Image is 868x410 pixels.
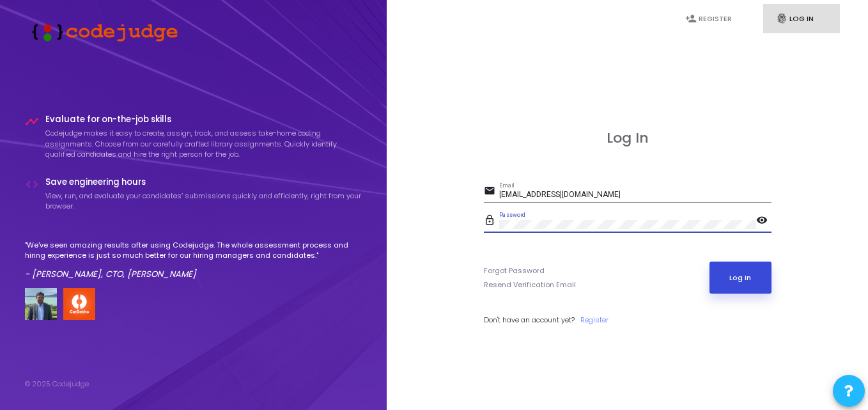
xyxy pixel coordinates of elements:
a: Register [580,315,608,326]
p: "We've seen amazing results after using Codejudge. The whole assessment process and hiring experi... [25,240,362,261]
i: person_add [685,13,697,24]
mat-icon: email [484,184,499,200]
p: View, run, and evaluate your candidates’ submissions quickly and efficiently, right from your bro... [45,191,362,212]
a: Resend Verification Email [484,280,576,290]
img: user image [25,288,57,320]
span: Don't have an account yet? [484,315,575,325]
input: Email [499,191,771,200]
h3: Log In [484,130,771,146]
i: timeline [25,114,39,129]
button: Log In [709,262,771,294]
p: Codejudge makes it easy to create, assign, track, and assess take-home coding assignments. Choose... [45,128,362,160]
a: person_addRegister [672,4,749,34]
em: - [PERSON_NAME], CTO, [PERSON_NAME] [25,268,196,280]
h4: Evaluate for on-the-job skills [45,114,362,125]
mat-icon: lock_outline [484,214,499,229]
a: fingerprintLog In [763,4,840,34]
img: company-logo [63,288,95,320]
i: fingerprint [776,13,787,24]
i: code [25,177,39,191]
div: © 2025 Codejudge [25,379,89,390]
mat-icon: visibility [756,214,771,229]
a: Forgot Password [484,265,545,276]
h4: Save engineering hours [45,177,362,187]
